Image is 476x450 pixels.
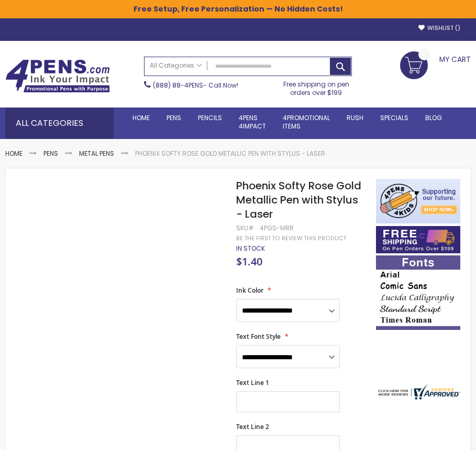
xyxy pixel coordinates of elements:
a: Metal Pens [79,149,114,158]
strong: SKU [236,223,256,232]
a: 4Pens4impact [230,108,274,137]
a: Blog [417,108,450,128]
a: Home [124,108,158,128]
span: 4PROMOTIONAL ITEMS [283,113,330,131]
a: Pens [43,149,58,158]
span: Text Font Style [236,332,281,341]
span: $1.40 [236,254,262,269]
span: Pens [167,113,181,122]
a: Pens [158,108,190,128]
a: Rush [338,108,372,128]
span: Pencils [198,113,222,122]
a: 4pens.com certificate URL [376,393,460,402]
a: Specials [372,108,417,128]
div: Availability [236,244,265,253]
div: Free shipping on pen orders over $199 [281,76,352,97]
a: Home [5,149,23,158]
img: 4Pens Custom Pens and Promotional Products [5,59,110,93]
a: (888) 88-4PENS [153,81,203,90]
img: 4pens 4 kids [376,179,460,223]
span: 4Pens 4impact [239,113,266,131]
span: Text Line 2 [236,422,269,431]
img: font-personalization-examples [376,255,460,329]
span: - Call Now! [153,81,238,90]
a: Pencils [190,108,230,128]
span: Ink Color [236,286,263,295]
div: 4PGS-MRR [260,224,294,232]
span: Specials [380,113,408,122]
a: All Categories [145,57,207,74]
div: All Categories [5,108,114,139]
img: Free shipping on orders over $199 [376,226,460,254]
span: Rush [347,113,363,122]
a: Be the first to review this product [236,234,346,242]
span: Blog [425,113,442,122]
span: Text Line 1 [236,378,269,387]
img: 4pens.com widget logo [376,384,460,400]
li: Phoenix Softy Rose Gold Metallic Pen with Stylus - Laser [135,149,325,158]
span: All Categories [150,61,202,70]
span: Home [132,113,150,122]
a: Wishlist [418,24,460,32]
a: 4PROMOTIONALITEMS [274,108,338,137]
span: In stock [236,244,265,253]
span: Phoenix Softy Rose Gold Metallic Pen with Stylus - Laser [236,178,361,221]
